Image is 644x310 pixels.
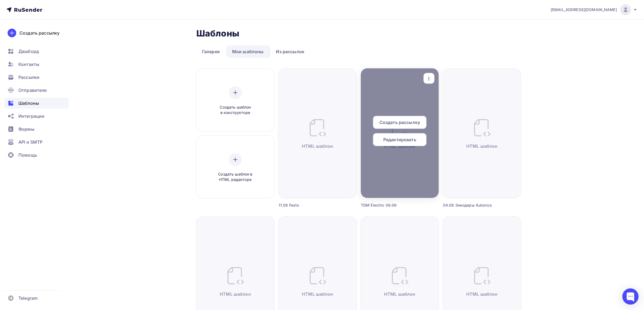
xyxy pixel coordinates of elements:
[196,45,225,58] a: Галерея
[443,203,501,208] div: 04.09 Энкодеры Autonics
[4,59,69,70] a: Контакты
[210,105,261,116] span: Создать шаблон в конструкторе
[18,113,44,119] span: Интеграции
[379,119,420,126] span: Создать рассылку
[279,203,337,208] div: 11.09 Festo
[4,98,69,109] a: Шаблоны
[18,139,42,145] span: API и SMTP
[4,124,69,134] a: Формы
[18,100,39,106] span: Шаблоны
[551,4,638,15] a: [EMAIL_ADDRESS][DOMAIN_NAME]
[226,45,269,58] a: Мои шаблоны
[19,30,60,36] div: Создать рассылку
[4,46,69,57] a: Дашборд
[18,74,39,80] span: Рассылки
[18,152,37,158] span: Помощь
[18,61,39,68] span: Контакты
[4,85,69,96] a: Отправители
[18,126,34,132] span: Формы
[551,7,617,12] span: [EMAIL_ADDRESS][DOMAIN_NAME]
[4,72,69,83] a: Рассылки
[361,203,419,208] div: TDM Electric 09.09
[196,28,239,39] h2: Шаблоны
[18,48,39,55] span: Дашборд
[18,87,47,93] span: Отправители
[270,45,310,58] a: Из рассылок
[18,295,38,301] span: Telegram
[210,171,261,183] span: Создать шаблон в HTML редакторе
[383,136,416,143] span: Редактировать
